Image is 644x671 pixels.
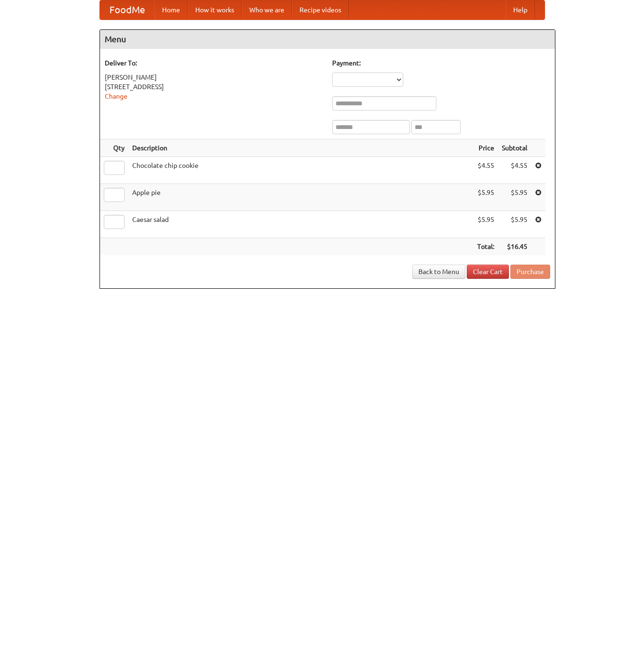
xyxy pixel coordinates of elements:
[473,139,498,157] th: Price
[105,73,323,82] div: [PERSON_NAME]
[473,238,498,256] th: Total:
[332,58,550,68] h5: Payment:
[128,157,473,184] td: Chocolate chip cookie
[100,0,154,19] a: FoodMe
[412,265,465,279] a: Back to Menu
[498,184,531,211] td: $5.95
[292,0,349,19] a: Recipe videos
[498,139,531,157] th: Subtotal
[473,184,498,211] td: $5.95
[128,139,473,157] th: Description
[242,0,292,19] a: Who we are
[498,157,531,184] td: $4.55
[467,265,509,279] a: Clear Cart
[128,211,473,238] td: Caesar salad
[510,265,550,279] button: Purchase
[473,211,498,238] td: $5.95
[100,30,555,49] h4: Menu
[105,92,127,100] a: Change
[506,0,535,19] a: Help
[498,211,531,238] td: $5.95
[128,184,473,211] td: Apple pie
[100,139,128,157] th: Qty
[105,82,323,92] div: [STREET_ADDRESS]
[105,58,323,68] h5: Deliver To:
[498,238,531,256] th: $16.45
[188,0,242,19] a: How it works
[154,0,188,19] a: Home
[473,157,498,184] td: $4.55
